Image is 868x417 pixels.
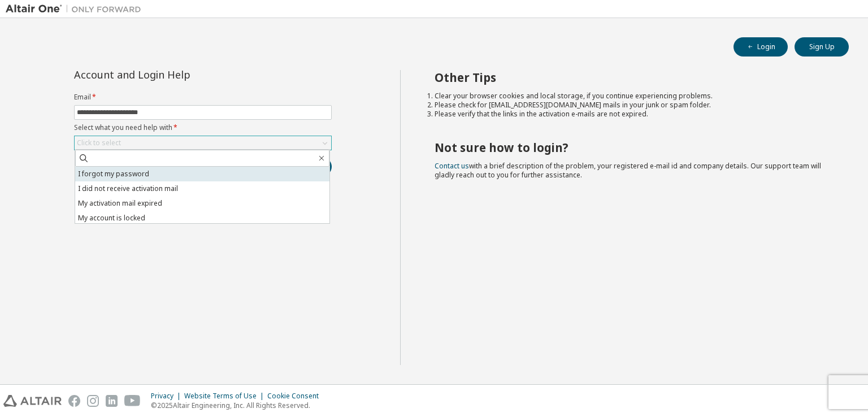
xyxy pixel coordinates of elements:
[75,136,331,150] div: Click to select
[795,37,849,57] button: Sign Up
[3,395,62,407] img: altair_logo.svg
[435,161,821,180] span: with a brief description of the problem, your registered e-mail id and company details. Our suppo...
[74,93,332,102] label: Email
[435,70,829,85] h2: Other Tips
[267,392,325,401] div: Cookie Consent
[151,392,184,401] div: Privacy
[68,395,80,407] img: facebook.svg
[6,3,147,15] img: Altair One
[435,161,469,171] a: Contact us
[435,140,829,155] h2: Not sure how to login?
[124,395,141,407] img: youtube.svg
[74,123,332,132] label: Select what you need help with
[75,167,329,181] li: I forgot my password
[435,92,829,101] li: Clear your browser cookies and local storage, if you continue experiencing problems.
[435,101,829,110] li: Please check for [EMAIL_ADDRESS][DOMAIN_NAME] mails in your junk or spam folder.
[106,395,118,407] img: linkedin.svg
[77,138,121,147] div: Click to select
[184,392,267,401] div: Website Terms of Use
[734,37,788,57] button: Login
[435,110,829,119] li: Please verify that the links in the activation e-mails are not expired.
[151,401,325,410] p: © 2025 Altair Engineering, Inc. All Rights Reserved.
[87,395,99,407] img: instagram.svg
[74,70,280,79] div: Account and Login Help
